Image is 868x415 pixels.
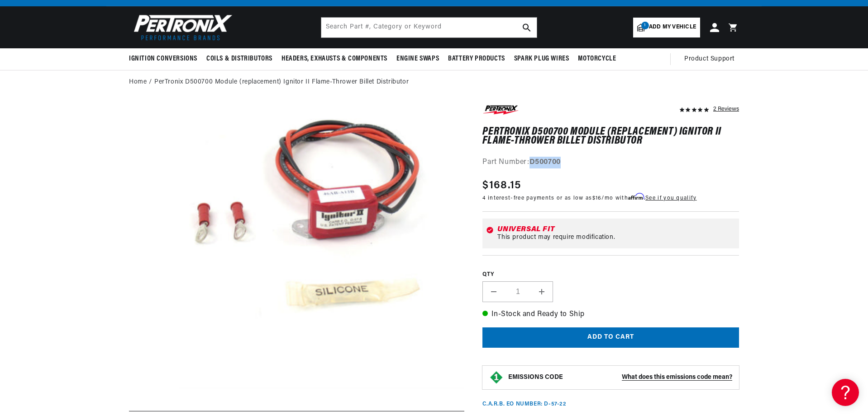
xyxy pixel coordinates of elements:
span: Headers, Exhausts & Components [281,54,387,64]
p: C.A.R.B. EO Number: D-57-22 [482,401,566,408]
span: Spark Plug Wires [514,54,569,64]
img: Pertronix [129,12,233,43]
summary: Ignition Conversions [129,48,202,70]
button: EMISSIONS CODEWhat does this emissions code mean? [508,373,732,382]
button: Add to cart [482,327,739,348]
div: This product may require modification. [497,234,735,241]
strong: EMISSIONS CODE [508,374,563,381]
input: Search Part #, Category or Keyword [321,18,537,37]
a: 1Add my vehicle [633,18,700,37]
summary: Engine Swaps [392,48,444,70]
p: In-Stock and Ready to Ship [482,309,739,321]
p: 4 interest-free payments or as low as /mo with . [482,194,696,202]
div: Universal Fit [497,226,735,233]
span: Affirm [628,193,644,200]
summary: Headers, Exhausts & Components [277,48,392,70]
h1: PerTronix D500700 Module (replacement) Ignitor II Flame-Thrower Billet Distributor [482,127,739,146]
summary: Battery Products [444,48,510,70]
span: Engine Swaps [396,54,439,64]
span: Coils & Distributors [206,54,272,64]
span: Product Support [684,54,734,64]
summary: Motorcycle [573,48,620,70]
span: 1 [641,22,649,29]
label: QTY [482,271,739,279]
img: Emissions code [489,370,504,385]
strong: What does this emissions code mean? [622,374,732,381]
span: Motorcycle [578,54,616,64]
summary: Coils & Distributors [202,48,277,70]
div: Part Number: [482,157,739,168]
span: $168.15 [482,177,521,194]
media-gallery: Gallery Viewer [129,103,464,393]
button: search button [517,18,537,37]
summary: Product Support [684,48,739,70]
nav: breadcrumbs [129,77,739,87]
summary: Spark Plug Wires [510,48,574,70]
span: Add my vehicle [649,23,696,32]
a: Home [129,77,147,87]
span: Ignition Conversions [129,54,197,64]
a: See if you qualify - Learn more about Affirm Financing (opens in modal) [645,196,696,201]
span: $16 [592,196,602,201]
div: 2 Reviews [713,103,739,114]
span: Battery Products [448,54,505,64]
strong: D500700 [529,159,561,166]
a: PerTronix D500700 Module (replacement) Ignitor II Flame-Thrower Billet Distributor [154,77,409,87]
